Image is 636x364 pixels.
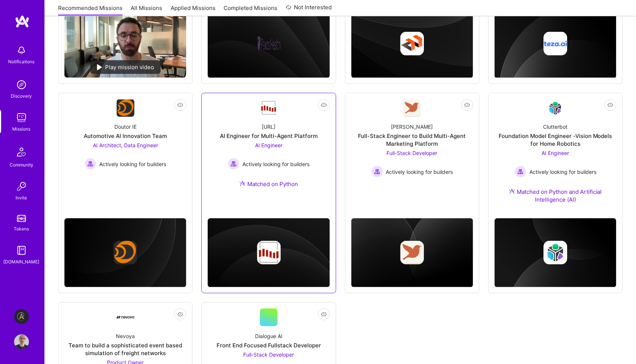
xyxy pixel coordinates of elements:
[495,218,616,287] img: cover
[400,32,424,55] img: Company logo
[542,150,569,156] span: AI Engineer
[321,311,327,317] i: icon EyeClosed
[543,32,567,55] img: Company logo
[208,99,329,197] a: Company Logo[URL]AI Engineer for Multi-Agent PlatformAI Engineer Actively looking for buildersAct...
[228,158,240,170] img: Actively looking for builders
[12,334,31,349] a: User Avatar
[351,99,473,190] a: Company Logo[PERSON_NAME]Full-Stack Engineer to Build Multi-Agent Marketing PlatformFull-Stack De...
[12,309,31,324] a: Aldea: Transforming Behavior Change Through AI-Driven Coaching
[16,194,27,202] div: Invite
[543,123,568,131] div: Clutterbot
[220,132,318,140] div: AI Engineer for Multi-Agent Platform
[260,100,278,116] img: Company Logo
[371,166,383,178] img: Actively looking for builders
[10,161,33,169] div: Community
[131,4,163,16] a: All Missions
[224,4,278,16] a: Completed Missions
[257,32,281,55] img: Company logo
[114,123,137,131] div: Doutor IE
[84,132,167,140] div: Automotive AI Innovation Team
[351,218,473,287] img: cover
[64,99,186,190] a: Company LogoDoutor IEAutomotive AI Innovation TeamAI Architect, Data Engineer Actively looking fo...
[607,102,613,108] i: icon EyeClosed
[97,64,102,70] img: play
[464,102,470,108] i: icon EyeClosed
[14,309,29,324] img: Aldea: Transforming Behavior Change Through AI-Driven Coaching
[117,100,134,117] img: Company Logo
[286,3,332,16] a: Not Interested
[116,332,135,340] div: Nevoya
[9,58,35,65] div: Notifications
[15,15,30,28] img: logo
[495,132,616,148] div: Foundation Model Engineer -Vision Models for Home Robotics
[208,218,329,287] img: cover
[14,243,29,258] img: guide book
[171,4,215,16] a: Applied Missions
[391,123,433,131] div: [PERSON_NAME]
[262,123,275,131] div: [URL]
[14,334,29,349] img: User Avatar
[177,311,183,317] i: icon EyeClosed
[243,351,294,358] span: Full-Stack Developer
[240,180,298,188] div: Matched on Python
[387,150,438,156] span: Full-Stack Developer
[321,102,327,108] i: icon EyeClosed
[114,241,137,264] img: Company logo
[515,166,526,178] img: Actively looking for builders
[240,181,245,186] img: Ateam Purple Icon
[177,102,183,108] i: icon EyeClosed
[386,168,453,176] span: Actively looking for builders
[14,77,29,92] img: discovery
[93,142,158,148] span: AI Architect, Data Engineer
[495,188,616,203] div: Matched on Python and Artificial Intelligence (AI)
[58,4,123,16] a: Recommended Missions
[495,99,616,212] a: Company LogoClutterbotFoundation Model Engineer -Vision Models for Home RoboticsAI Engineer Activ...
[242,160,309,168] span: Actively looking for builders
[257,241,281,264] img: Company logo
[64,218,186,287] img: cover
[546,100,564,117] img: Company Logo
[64,341,186,357] div: Team to build a sophisticated event based simulation of freight networks
[400,241,424,264] img: Company logo
[351,132,473,148] div: Full-Stack Engineer to Build Multi-Agent Marketing Platform
[255,332,282,340] div: Dialogue AI
[99,160,166,168] span: Actively looking for builders
[4,258,40,266] div: [DOMAIN_NAME]
[255,142,282,148] span: AI Engineer
[13,143,30,161] img: Community
[217,341,321,349] div: Front End Focused Fullstack Developer
[17,215,26,222] img: tokens
[543,241,567,264] img: Company logo
[13,125,31,133] div: Missions
[14,179,29,194] img: Invite
[14,225,29,233] div: Tokens
[529,168,596,176] span: Actively looking for builders
[403,100,421,117] img: Company Logo
[90,60,161,74] div: Play mission video
[84,158,96,170] img: Actively looking for builders
[14,43,29,58] img: bell
[509,188,515,194] img: Ateam Purple Icon
[117,316,134,319] img: Company Logo
[11,92,32,100] div: Discovery
[14,110,29,125] img: teamwork
[64,9,186,78] img: No Mission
